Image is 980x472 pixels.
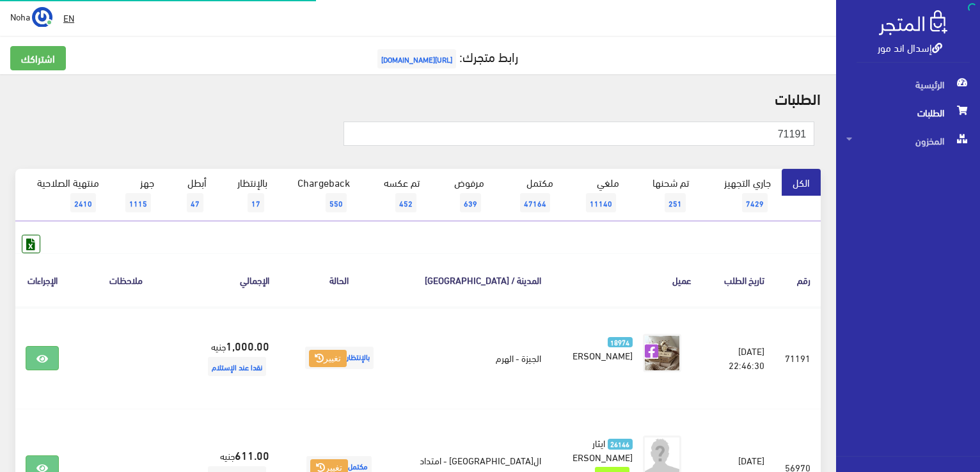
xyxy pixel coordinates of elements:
[643,334,681,372] img: picture
[235,446,269,463] strong: 611.00
[15,253,69,306] th: الإجراءات
[69,253,184,306] th: ملاحظات
[309,350,347,368] button: تغيير
[70,193,96,212] span: 2410
[836,98,980,127] a: الطلبات
[280,253,399,306] th: الحالة
[551,253,702,306] th: عميل
[361,169,430,221] a: تم عكسه452
[431,169,495,221] a: مرفوض639
[495,169,564,221] a: مكتمل47164
[399,253,551,306] th: المدينة / [GEOGRAPHIC_DATA]
[305,347,374,369] span: بالإنتظار
[165,169,217,221] a: أبطل47
[278,169,361,221] a: Chargeback550
[399,307,551,409] td: الجيزة - الهرم
[665,193,686,212] span: 251
[184,253,280,306] th: اﻹجمالي
[460,193,481,212] span: 639
[10,6,52,27] a: ... Noha
[878,38,942,56] a: إسدال اند مور
[110,169,165,221] a: جهز1115
[184,307,280,409] td: جنيه
[702,253,775,306] th: تاريخ الطلب
[846,98,970,127] span: الطلبات
[836,127,980,155] a: المخزون
[572,334,633,362] a: 18974 [PERSON_NAME]
[226,337,269,354] strong: 1,000.00
[15,90,821,106] h2: الطلبات
[846,127,970,155] span: المخزون
[775,253,821,306] th: رقم
[630,169,700,221] a: تم شحنها251
[775,307,821,409] td: 71191
[395,193,416,212] span: 452
[208,357,266,376] span: نقدا عند الإستلام
[520,193,550,212] span: 47164
[879,10,947,35] img: .
[702,307,775,409] td: [DATE] 22:46:30
[326,193,347,212] span: 550
[10,8,30,24] span: Noha
[572,436,633,464] a: 26146 ايثار [PERSON_NAME]
[125,193,151,212] span: 1115
[374,44,518,68] a: رابط متجرك:[URL][DOMAIN_NAME]
[377,49,456,68] span: [URL][DOMAIN_NAME]
[217,169,278,221] a: بالإنتظار17
[248,193,264,212] span: 17
[782,169,821,196] a: الكل
[15,169,110,221] a: منتهية الصلاحية2410
[564,346,633,364] span: [PERSON_NAME]
[586,193,616,212] span: 11140
[58,6,79,29] a: EN
[846,70,970,98] span: الرئيسية
[344,122,814,146] input: بحث ( رقم الطلب, رقم الهاتف, الإسم, البريد اﻹلكتروني )...
[836,70,980,98] a: الرئيسية
[32,7,52,28] img: ...
[700,169,782,221] a: جاري التجهيز7429
[742,193,768,212] span: 7429
[10,46,66,70] a: اشتراكك
[187,193,203,212] span: 47
[63,10,74,26] u: EN
[608,337,633,348] span: 18974
[608,439,633,450] span: 26146
[564,434,633,466] span: ايثار [PERSON_NAME]
[564,169,630,221] a: ملغي11140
